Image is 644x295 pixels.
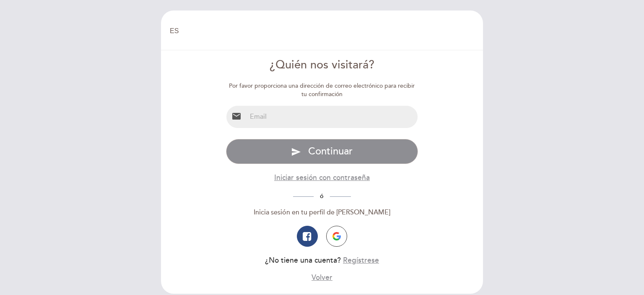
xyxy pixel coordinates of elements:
[265,256,341,265] span: ¿No tiene una cuenta?
[312,272,332,283] button: Volver
[308,145,353,157] span: Continuar
[226,82,418,99] div: Por favor proporciona una dirección de correo electrónico para recibir tu confirmación
[226,208,418,217] div: Inicia sesión en tu perfil de [PERSON_NAME]
[247,106,418,128] input: Email
[226,139,418,164] button: send Continuar
[291,147,301,157] i: send
[343,255,379,266] button: Regístrese
[274,172,370,183] button: Iniciar sesión con contraseña
[314,193,330,200] span: ó
[231,111,241,121] i: email
[332,232,341,240] img: icon-google.png
[226,57,418,73] div: ¿Quién nos visitará?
